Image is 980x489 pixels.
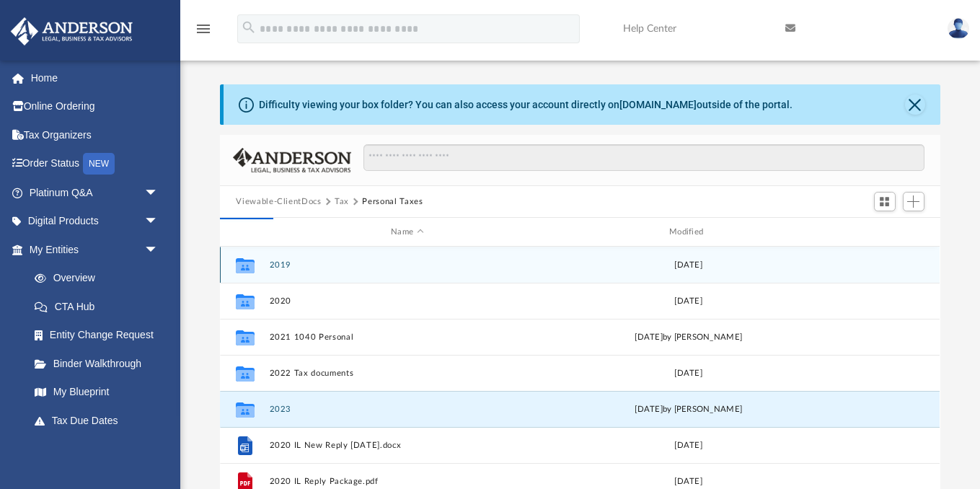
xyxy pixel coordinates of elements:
[226,226,262,239] div: id
[144,435,173,464] span: arrow_drop_down
[20,292,180,321] a: CTA Hub
[948,18,969,39] img: User Pic
[551,226,826,239] div: Modified
[195,20,212,38] i: menu
[905,94,925,115] button: Close
[10,63,180,92] a: Home
[20,321,180,350] a: Entity Change Request
[833,226,934,239] div: id
[236,195,321,208] button: Viewable-ClientDocs
[20,264,180,293] a: Overview
[551,403,826,416] div: [DATE] by [PERSON_NAME]
[551,259,826,272] div: [DATE]
[551,439,826,452] div: [DATE]
[20,378,173,407] a: My Blueprint
[10,207,180,236] a: Digital Productsarrow_drop_down
[270,441,545,450] button: 2020 IL New Reply [DATE].docx
[20,406,180,435] a: Tax Due Dates
[10,149,180,179] a: Order StatusNEW
[241,19,257,35] i: search
[270,477,545,486] button: 2020 IL Reply Package.pdf
[270,405,545,414] button: 2023
[270,296,545,306] button: 2020
[551,367,826,380] div: [DATE]
[551,295,826,308] div: [DATE]
[269,226,544,239] div: Name
[6,17,137,45] img: Anderson Advisors Platinum Portal
[363,144,924,172] input: Search files and folders
[144,178,173,208] span: arrow_drop_down
[144,235,173,265] span: arrow_drop_down
[144,207,173,237] span: arrow_drop_down
[10,435,173,481] a: My [PERSON_NAME] Teamarrow_drop_down
[20,349,180,378] a: Binder Walkthrough
[83,153,115,175] div: NEW
[10,92,180,121] a: Online Ordering
[270,260,545,270] button: 2019
[362,195,423,208] button: Personal Taxes
[551,475,826,488] div: [DATE]
[903,192,924,212] button: Add
[551,331,826,344] div: [DATE] by [PERSON_NAME]
[10,120,180,149] a: Tax Organizers
[270,332,545,342] button: 2021 1040 Personal
[10,178,180,207] a: Platinum Q&Aarrow_drop_down
[10,235,180,264] a: My Entitiesarrow_drop_down
[619,99,697,110] a: [DOMAIN_NAME]
[335,195,349,208] button: Tax
[195,27,212,38] a: menu
[270,369,545,378] button: 2022 Tax documents
[874,192,896,212] button: Switch to Grid View
[259,97,793,113] div: Difficulty viewing your box folder? You can also access your account directly on outside of the p...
